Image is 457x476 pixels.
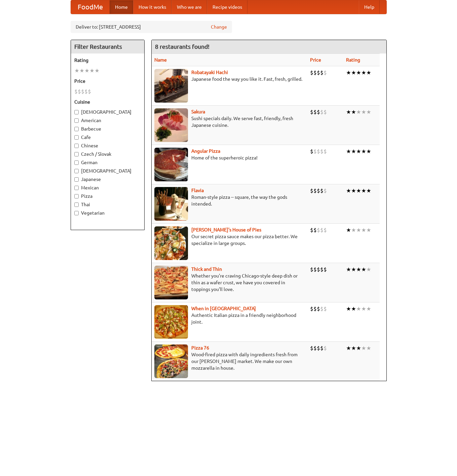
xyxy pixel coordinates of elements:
input: Mexican [74,186,79,190]
p: Whether you're craving Chicago-style deep dish or thin as a wafer crust, we have you covered in t... [154,272,305,293]
li: ★ [346,305,351,313]
input: Cafe [74,135,79,140]
a: FoodMe [71,0,110,14]
li: $ [323,187,327,194]
label: Czech / Slovak [74,151,141,157]
li: ★ [74,67,79,74]
b: Flavia [191,188,204,193]
li: ★ [366,344,371,352]
input: Chinese [74,144,79,148]
li: ★ [84,67,89,74]
img: sakura.jpg [154,108,188,142]
li: ★ [89,67,94,74]
li: ★ [366,305,371,313]
li: $ [317,344,320,352]
input: American [74,118,79,123]
li: $ [320,344,323,352]
a: Name [154,57,167,63]
img: pizza76.jpg [154,344,188,378]
input: Japanese [74,177,79,182]
li: $ [320,187,323,194]
li: ★ [356,344,361,352]
p: Our secret pizza sauce makes our pizza better. We specialize in large groups. [154,233,305,247]
a: Thick and Thin [191,266,222,272]
input: German [74,160,79,165]
li: ★ [351,108,356,116]
li: $ [320,226,323,234]
li: $ [317,69,320,76]
label: Cafe [74,134,141,141]
li: ★ [351,266,356,273]
b: [PERSON_NAME]'s House of Pies [191,227,261,232]
p: Authentic Italian pizza in a friendly neighborhood joint. [154,312,305,325]
li: $ [313,187,317,194]
label: Vegetarian [74,210,141,216]
li: $ [310,344,313,352]
li: ★ [356,266,361,273]
li: $ [317,187,320,194]
a: Who we are [172,0,207,14]
li: ★ [361,187,366,194]
input: [DEMOGRAPHIC_DATA] [74,169,79,173]
h4: Filter Restaurants [71,40,144,53]
label: German [74,159,141,166]
li: ★ [366,187,371,194]
a: Help [359,0,380,14]
a: Sakura [191,109,205,114]
a: How it works [133,0,172,14]
li: ★ [94,67,100,74]
input: Czech / Slovak [74,152,79,156]
li: $ [84,88,88,95]
a: Angular Pizza [191,148,220,154]
li: ★ [346,108,351,116]
label: Chinese [74,142,141,149]
h5: Rating [74,57,141,64]
label: Thai [74,201,141,208]
li: ★ [361,69,366,76]
li: $ [323,148,327,155]
li: ★ [79,67,84,74]
li: $ [88,88,91,95]
input: Barbecue [74,127,79,131]
img: robatayaki.jpg [154,69,188,103]
li: $ [317,266,320,273]
li: ★ [361,108,366,116]
li: ★ [351,187,356,194]
a: Home [110,0,133,14]
li: ★ [346,344,351,352]
input: Thai [74,203,79,207]
li: $ [74,88,78,95]
li: ★ [356,148,361,155]
a: Recipe videos [207,0,247,14]
label: [DEMOGRAPHIC_DATA] [74,168,141,174]
li: ★ [351,69,356,76]
li: ★ [346,69,351,76]
img: thick.jpg [154,266,188,299]
label: American [74,117,141,124]
li: ★ [361,226,366,234]
li: ★ [366,108,371,116]
li: $ [323,69,327,76]
li: $ [78,88,81,95]
li: ★ [366,69,371,76]
li: ★ [356,108,361,116]
li: $ [310,108,313,116]
li: $ [313,266,317,273]
li: $ [310,305,313,313]
li: ★ [366,148,371,155]
li: $ [317,305,320,313]
li: ★ [351,226,356,234]
h5: Price [74,78,141,84]
img: angular.jpg [154,148,188,181]
a: When in [GEOGRAPHIC_DATA] [191,306,256,311]
li: ★ [356,187,361,194]
li: $ [313,148,317,155]
li: $ [313,69,317,76]
li: ★ [361,305,366,313]
a: Pizza 76 [191,345,209,351]
a: Price [310,57,321,63]
li: $ [323,226,327,234]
